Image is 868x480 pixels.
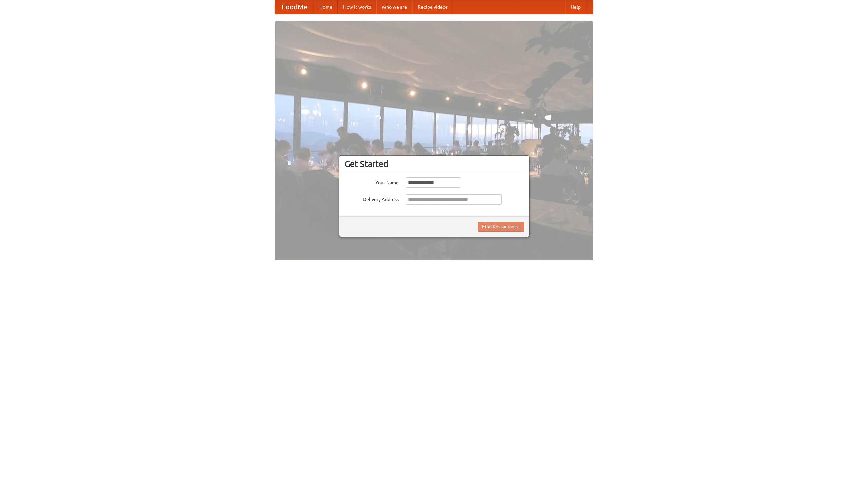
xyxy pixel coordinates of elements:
a: FoodMe [275,0,314,14]
button: Find Restaurants! [478,222,524,232]
a: Help [565,0,586,14]
h3: Get Started [344,159,524,169]
label: Your Name [344,177,399,186]
a: Home [314,0,338,14]
a: Recipe videos [412,0,453,14]
a: Who we are [376,0,412,14]
label: Delivery Address [344,194,399,203]
a: How it works [338,0,376,14]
